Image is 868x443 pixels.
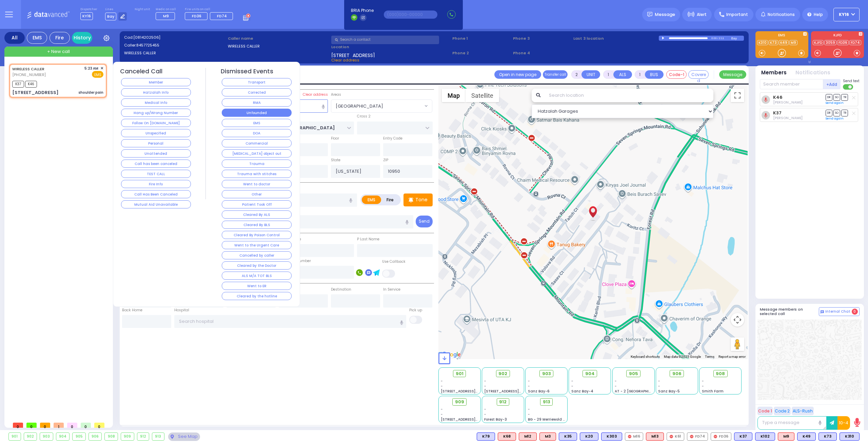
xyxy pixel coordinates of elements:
[121,160,191,168] button: Call has been canceled
[755,34,808,38] label: EMS
[192,13,201,19] span: FD36
[121,433,134,440] div: 909
[331,158,340,163] label: State
[331,100,423,112] span: BLOOMING GROVE
[580,432,598,441] div: BLS
[826,116,844,121] a: Send again
[814,12,823,18] span: Help
[12,81,24,88] span: K37
[40,423,50,428] span: 0
[528,379,530,384] span: -
[833,8,860,21] button: KY16
[797,432,816,441] div: K49
[12,89,59,96] div: [STREET_ADDRESS]
[840,432,860,441] div: K310
[331,57,359,63] span: Clear address
[484,412,486,417] span: -
[72,32,92,44] a: History
[222,292,292,300] button: Cleared by the hotline
[124,42,225,48] label: Caller:
[601,432,622,441] div: K303
[484,417,507,422] span: Forest Bay-3
[697,12,707,18] span: Alert
[174,315,407,328] input: Search hospital
[331,52,375,57] span: [STREET_ADDRESS]
[331,36,439,44] input: Search a contact
[222,190,292,198] button: Other
[222,210,292,219] button: Cleared By ALS
[331,99,432,112] span: BLOOMING GROVE
[757,407,773,415] button: Code 1
[585,370,595,377] span: 904
[559,432,577,441] div: BLS
[670,435,673,438] img: red-radio-icon.svg
[222,78,292,86] button: Transport
[382,259,406,264] label: Use Callback
[687,432,708,441] div: FD74
[702,379,704,384] span: -
[843,78,860,84] span: Send text
[137,433,149,440] div: 912
[222,221,292,229] button: Cleared By BLS
[761,69,787,77] button: Members
[839,12,849,18] span: KY16
[441,379,443,384] span: -
[825,309,850,314] span: Internal Chat
[383,136,402,141] label: Entry Code
[571,384,573,389] span: -
[4,32,25,44] div: All
[383,287,400,292] label: In Service
[121,109,191,117] button: Hang up/Wrong Number
[818,432,837,441] div: K73
[513,50,571,56] span: Phone 4
[731,89,744,102] button: Toggle fullscreen view
[303,92,328,97] label: Clear address
[837,40,849,45] a: FD36
[711,432,731,441] div: FD36
[789,40,797,45] a: M9
[726,12,748,18] span: Important
[760,79,823,89] input: Search member
[666,70,687,79] button: Code-1
[228,36,329,41] label: Caller name
[711,34,717,42] div: 0:00
[484,384,486,389] span: -
[779,40,789,45] a: K49
[778,432,794,441] div: M9
[136,42,159,48] span: 8457725455
[658,389,680,394] span: Sanz Bay-5
[222,98,292,107] button: RMA
[222,200,292,208] button: Patient Took Off
[528,407,530,412] span: -
[25,81,37,88] span: K46
[92,71,103,78] span: EMS
[381,196,400,204] label: Fire
[498,370,507,377] span: 902
[826,101,844,105] a: Send again
[80,12,93,20] span: KY16
[185,7,235,12] label: Fire units on call
[667,432,684,441] div: K61
[824,40,836,45] a: 3059
[841,110,848,116] span: TR
[357,237,379,242] label: P Last Name
[646,432,664,441] div: M13
[121,170,191,178] button: TEST CALL
[843,84,854,90] label: Turn off text
[755,432,775,441] div: K102
[222,180,292,188] button: Went to doctor
[580,432,598,441] div: K20
[628,435,631,438] img: red-radio-icon.svg
[773,115,803,121] span: Elya Spitzer
[56,433,70,440] div: 904
[773,100,803,105] span: Burech Kahan
[774,407,791,415] button: Code 2
[484,407,486,412] span: -
[613,70,632,79] button: ALS
[416,216,433,227] button: Send
[545,89,714,102] input: Search location
[821,310,824,314] img: comment-alt.png
[702,389,724,394] span: Smith Farm
[222,149,292,158] button: [MEDICAL_DATA] object out
[12,72,46,77] span: [PHONE_NUMBER]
